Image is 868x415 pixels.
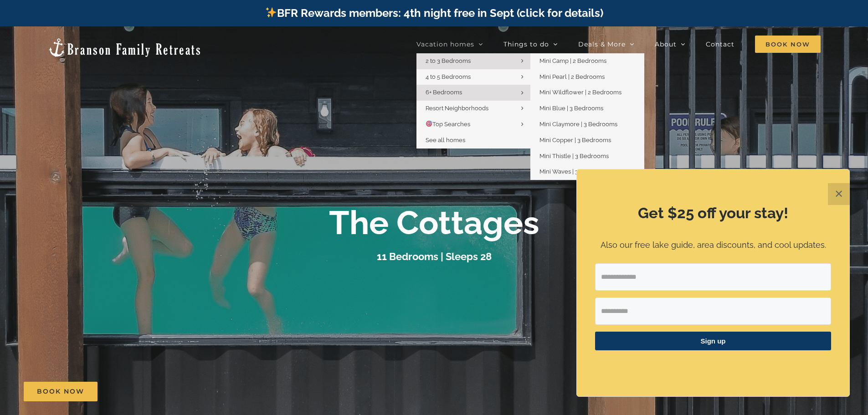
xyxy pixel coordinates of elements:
[539,89,621,96] span: Mini Wildflower | 2 Bedrooms
[595,263,831,291] input: Email Address
[503,35,558,53] a: Things to do
[426,89,462,96] span: 6+ Bedrooms
[530,85,644,101] a: Mini Wildflower | 2 Bedrooms
[416,133,530,149] a: See all homes
[416,35,483,53] a: Vacation homes
[539,73,605,80] span: Mini Pearl | 2 Bedrooms
[706,41,734,47] span: Contact
[265,6,603,20] a: BFR Rewards members: 4th night free in Sept (click for details)
[426,73,471,80] span: 4 to 5 Bedrooms
[530,53,644,69] a: Mini Camp | 2 Bedrooms
[539,121,617,128] span: Mini Claymore | 3 Bedrooms
[595,362,831,371] p: ​
[416,85,530,101] a: 6+ Bedrooms
[595,332,831,350] button: Sign up
[578,41,626,47] span: Deals & More
[377,251,492,262] h3: 11 Bedrooms | Sleeps 28
[416,117,530,133] a: 🎯Top Searches
[426,121,470,128] span: Top Searches
[539,137,611,143] span: Mini Copper | 3 Bedrooms
[595,239,831,252] p: Also our free lake guide, area discounts, and cool updates.
[539,168,609,175] span: Mini Waves | 3 Bedrooms
[655,35,685,53] a: About
[426,121,432,127] img: 🎯
[24,382,98,401] a: Book Now
[329,203,539,242] b: The Cottages
[530,69,644,85] a: Mini Pearl | 2 Bedrooms
[706,35,734,53] a: Contact
[539,57,606,64] span: Mini Camp | 2 Bedrooms
[595,203,831,224] h2: Get $25 off your stay!
[539,105,603,112] span: Mini Blue | 3 Bedrooms
[416,35,821,53] nav: Main Menu
[37,388,84,395] span: Book Now
[828,183,850,205] button: Close
[530,117,644,133] a: Mini Claymore | 3 Bedrooms
[416,101,530,117] a: Resort Neighborhoods
[416,69,530,85] a: 4 to 5 Bedrooms
[426,57,471,64] span: 2 to 3 Bedrooms
[530,101,644,117] a: Mini Blue | 3 Bedrooms
[266,7,277,18] img: ✨
[530,133,644,149] a: Mini Copper | 3 Bedrooms
[530,149,644,164] a: Mini Thistle | 3 Bedrooms
[539,153,609,159] span: Mini Thistle | 3 Bedrooms
[595,297,831,325] input: First Name
[503,41,549,47] span: Things to do
[47,37,202,58] img: Branson Family Retreats Logo
[578,35,634,53] a: Deals & More
[416,53,530,69] a: 2 to 3 Bedrooms
[426,137,465,143] span: See all homes
[416,41,474,47] span: Vacation homes
[530,164,644,180] a: Mini Waves | 3 Bedrooms
[755,36,821,53] span: Book Now
[655,41,677,47] span: About
[426,105,488,112] span: Resort Neighborhoods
